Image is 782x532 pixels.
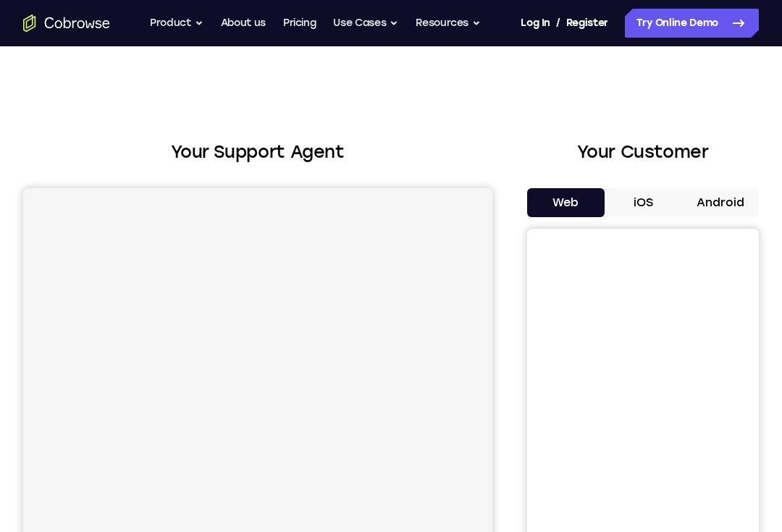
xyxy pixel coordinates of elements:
a: About us [221,9,266,38]
a: Pricing [283,9,316,38]
button: iOS [605,188,682,217]
h2: Your Customer [527,139,759,165]
button: Android [681,188,759,217]
button: Product [150,9,203,38]
h2: Your Support Agent [23,139,492,165]
a: Try Online Demo [625,9,759,38]
a: Log In [521,9,550,38]
a: Go to the home page [23,14,110,32]
button: Web [527,188,605,217]
button: Resources [416,9,481,38]
a: Register [566,9,608,38]
button: Use Cases [333,9,398,38]
span: / [556,14,560,32]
